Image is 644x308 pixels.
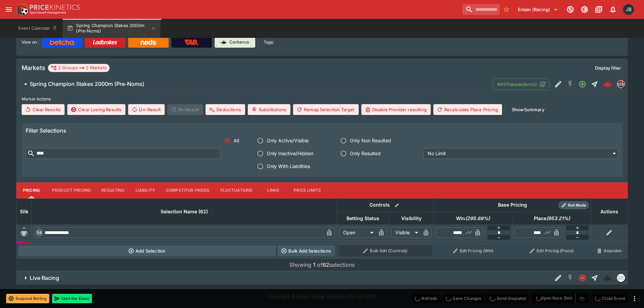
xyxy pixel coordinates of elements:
button: Bulk edit [392,201,401,210]
a: b815db42-cff1-4cd8-a109-b8d0f63ed83e [601,77,614,91]
em: ( 953.21 %) [546,214,570,222]
button: No Bookmarks [501,4,512,15]
div: 2 Groups 2 Markets [51,64,107,72]
img: Betcha [50,40,74,45]
button: Spring Champion Stakes 2000m (Pre-Noms) [16,77,493,91]
img: logo-cerberus--red.svg [603,79,612,89]
button: Open [576,78,589,90]
button: Edit Pricing (Win) [436,245,510,256]
button: Josh Brown [621,2,636,17]
div: split button [531,293,589,303]
em: ( 295.69 %) [465,214,490,222]
th: Silk [17,198,32,224]
div: Visible [391,227,421,238]
svg: Open [578,80,587,88]
button: Deductions [206,104,245,115]
img: PriceKinetics [30,5,80,10]
button: Notifications [607,3,619,16]
button: Pricing [16,182,47,198]
span: Re-Result [167,104,203,115]
label: Market Actions [22,94,622,104]
button: Start the Event [52,294,92,303]
img: Neds [141,40,156,45]
h6: Filter Selections [26,127,618,134]
button: Substitutions [248,104,290,115]
button: Add Selection [19,245,276,256]
button: more [630,294,639,303]
button: Toggle light/dark mode [578,3,591,16]
span: Visibility [394,214,429,222]
label: View on : [22,37,39,48]
button: SGM Disabled [564,78,576,90]
button: Remap Selection Target [293,104,359,115]
svg: Closed [578,274,587,282]
img: blank-silk.png [19,227,29,238]
button: open drawer [3,3,15,16]
span: Only Non Resulted [350,137,391,144]
h6: Live Racing [30,275,59,282]
button: Documentation [593,3,605,16]
a: Cerberus [215,37,255,48]
button: Suspend Betting [6,294,49,303]
button: Event Calendar [14,19,62,38]
span: Only Inactive/Hidden [267,150,313,157]
button: Competitor Prices [161,182,215,198]
button: Resulting [96,182,130,198]
div: Open [339,227,376,238]
img: TabNZ [185,40,199,45]
th: Actions [591,198,627,224]
b: 1 [313,261,315,268]
label: Tags: [264,37,274,48]
button: Edit Detail [552,272,564,284]
img: Ladbrokes [93,40,117,45]
button: Bulk Add Selections via CSV Data [278,245,335,256]
p: Cerberus [229,39,249,46]
span: Only Resulted [350,150,381,157]
button: 940Transaction(s) [493,78,549,90]
b: 62 [323,261,329,268]
img: pricekinetics [617,80,625,88]
h5: Markets [22,64,45,72]
th: Controls [337,198,434,212]
span: Win(295.69%) [449,214,497,222]
button: SGM Disabled [564,272,576,284]
img: Sportsbook Management [30,11,66,14]
div: pricekinetics [617,80,625,88]
div: Josh Brown [623,4,634,15]
div: No Limit [424,148,618,159]
button: Abandon [593,245,625,256]
div: Base Pricing [495,201,530,209]
button: Select Tenant [514,4,562,15]
div: Show/hide Price Roll mode configuration. [558,201,589,209]
button: Closed [576,272,589,284]
p: Showing of selections [289,261,355,269]
button: Edit Pricing (Place) [515,245,589,256]
input: search [462,4,500,15]
span: Only Active/Visible [267,137,309,144]
h6: Spring Champion Stakes 2000m (Pre-Noms) [30,80,144,88]
button: Straight [589,272,601,284]
button: Straight [589,78,601,90]
span: Place(953.21%) [526,214,577,222]
button: Connected to PK [564,3,576,16]
button: Recalculate Place Pricing [433,104,502,115]
div: b815db42-cff1-4cd8-a109-b8d0f63ed83e [603,79,612,89]
img: liveracing [617,274,625,282]
button: Disable Provider resulting [361,104,431,115]
button: Links [258,182,288,198]
span: Selection Name (62) [153,208,215,216]
button: ShowSummary [508,104,548,115]
div: liveracing [617,274,625,282]
span: Roll Mode [565,203,589,208]
button: Price Limits [288,182,326,198]
span: All [234,137,239,144]
button: Bulk Edit (Controls) [339,245,432,256]
span: 54 [35,230,43,235]
button: Un-Result [128,104,164,115]
img: PriceKinetics Logo [15,3,28,16]
button: Fluctuations [215,182,258,198]
span: Only With Liabilities [267,163,310,170]
button: Clear Losing Results [67,104,125,115]
button: Spring Champion Stakes 2000m (Pre-Noms) [63,19,160,38]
